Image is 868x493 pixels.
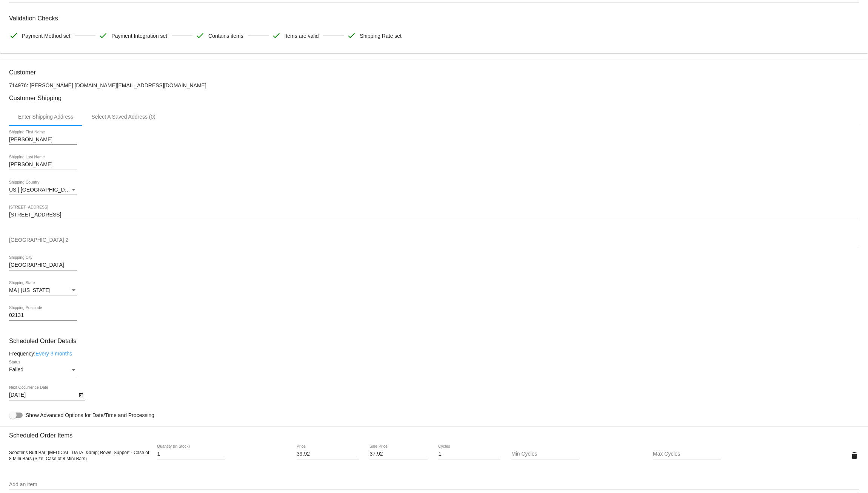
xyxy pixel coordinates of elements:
[98,31,108,40] mat-icon: check
[195,31,205,40] mat-icon: check
[9,237,859,243] input: Shipping Street 2
[9,337,859,345] h3: Scheduled Order Details
[208,28,243,44] span: Contains items
[9,94,859,102] h3: Customer Shipping
[35,351,72,357] a: Every 3 months
[157,451,225,457] input: Quantity (In Stock)
[438,451,500,457] input: Cycles
[91,114,155,120] div: Select A Saved Address (0)
[22,28,70,44] span: Payment Method set
[297,451,359,457] input: Price
[9,187,76,193] span: US | [GEOGRAPHIC_DATA]
[111,28,167,44] span: Payment Integration set
[9,69,859,76] h3: Customer
[9,137,77,143] input: Shipping First Name
[9,31,18,40] mat-icon: check
[9,312,77,318] input: Shipping Postcode
[18,114,73,120] div: Enter Shipping Address
[9,287,77,294] mat-select: Shipping State
[9,187,77,193] mat-select: Shipping Country
[9,450,149,461] span: Scooter's Butt Bar: [MEDICAL_DATA] &amp; Bowel Support - Case of 8 Mini Bars (Size: Case of 8 Min...
[360,28,402,44] span: Shipping Rate set
[653,451,721,457] input: Max Cycles
[9,82,859,88] p: 714976: [PERSON_NAME] [DOMAIN_NAME][EMAIL_ADDRESS][DOMAIN_NAME]
[9,367,77,373] mat-select: Status
[347,31,356,40] mat-icon: check
[77,391,85,399] button: Open calendar
[9,392,77,398] input: Next Occurrence Date
[272,31,281,40] mat-icon: check
[9,15,859,22] h3: Validation Checks
[9,162,77,168] input: Shipping Last Name
[9,262,77,268] input: Shipping City
[9,482,859,488] input: Add an item
[9,351,859,357] div: Frequency:
[9,426,859,439] h3: Scheduled Order Items
[850,451,859,460] mat-icon: delete
[511,451,579,457] input: Min Cycles
[26,411,154,419] span: Show Advanced Options for Date/Time and Processing
[285,28,319,44] span: Items are valid
[9,287,51,293] span: MA | [US_STATE]
[9,212,859,218] input: Shipping Street 1
[369,451,427,457] input: Sale Price
[9,366,23,372] span: Failed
